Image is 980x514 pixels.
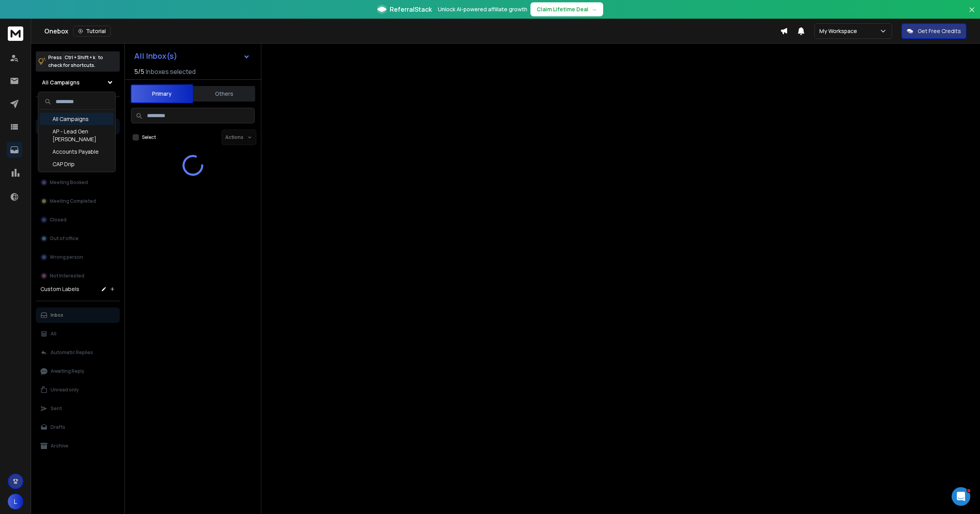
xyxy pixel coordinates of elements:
h1: All Inbox(s) [134,52,177,60]
div: AP - Lead Gen [PERSON_NAME] [40,125,114,146]
h3: Inboxes selected [146,67,196,76]
button: Others [193,85,255,102]
span: L [8,494,23,509]
div: CAP Drip [40,158,114,170]
iframe: Intercom live chat [952,487,970,506]
label: Select [142,134,156,140]
button: Claim Lifetime Deal [530,2,603,16]
div: Onebox [44,26,780,37]
h3: Custom Labels [40,285,79,293]
h1: All Campaigns [42,79,80,86]
span: Ctrl + Shift + k [63,53,96,62]
span: 5 / 5 [134,67,144,76]
button: Tutorial [73,26,111,37]
button: Close banner [967,5,977,23]
h3: Filters [36,103,120,114]
p: Get Free Credits [918,27,961,35]
div: Accounts Payable [40,146,114,158]
div: All Campaigns [40,113,114,125]
p: My Workspace [819,27,860,35]
button: Primary [131,84,193,103]
span: ReferralStack [390,5,432,14]
p: Press to check for shortcuts. [48,54,103,69]
span: → [591,5,597,13]
p: Unlock AI-powered affiliate growth [438,5,527,13]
